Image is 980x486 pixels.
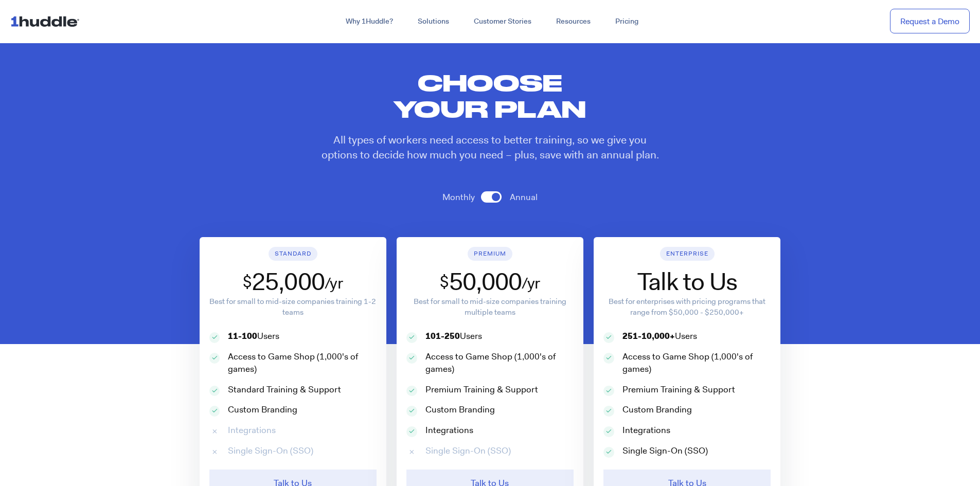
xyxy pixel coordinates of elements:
label: /yr [522,273,540,294]
span: Enterprise [666,249,708,258]
div: 50,000 [449,267,522,297]
img: ... [10,11,84,31]
p: Best for small to mid-size companies training 1-2 teams [209,296,377,318]
p: Access to Game Shop (1,000's of games) [622,351,771,375]
span: $ [243,271,252,297]
span: Standard [275,249,311,258]
p: Users [425,330,482,343]
strong: 11-100 [228,330,257,341]
a: Solutions [405,12,461,31]
a: Resources [544,12,603,31]
p: Premium Training & Support [425,384,538,396]
p: Users [228,330,279,343]
div: Talk to Us [637,267,737,297]
strong: 251-10,000+ [622,330,675,341]
span: Premium [474,249,506,258]
strong: 101-250 [425,330,460,341]
p: Integrations [425,424,473,437]
div: 25,000 [252,267,324,297]
p: Custom Branding [425,404,495,416]
p: Users [622,330,697,343]
p: Integrations [622,424,670,437]
p: Custom Branding [228,404,297,416]
span: $ [440,271,449,297]
p: Integrations [228,424,276,437]
p: Best for small to mid-size companies training multiple teams [406,296,574,318]
a: Pricing [603,12,651,31]
p: Premium Training & Support [622,384,735,396]
p: Access to Game Shop (1,000's of games) [228,351,376,375]
h2: Choose your plan [371,69,610,122]
p: Single Sign-On (SSO) [622,445,708,457]
p: Access to Game Shop (1,000's of games) [425,351,574,375]
a: Why 1Huddle? [333,12,405,31]
a: Customer Stories [461,12,544,31]
span: Monthly [442,191,475,203]
label: /yr [325,273,343,294]
p: All types of workers need access to better training, so we give you options to decide how much yo... [322,133,659,163]
p: Single Sign-On (SSO) [228,445,313,457]
p: Custom Branding [622,404,692,416]
p: Single Sign-On (SSO) [425,445,511,457]
p: Standard Training & Support [228,384,341,396]
span: Annual [510,191,538,203]
p: Best for enterprises with pricing programs that range from $50,000 - $250,000+ [603,296,771,318]
a: Request a Demo [890,9,970,34]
